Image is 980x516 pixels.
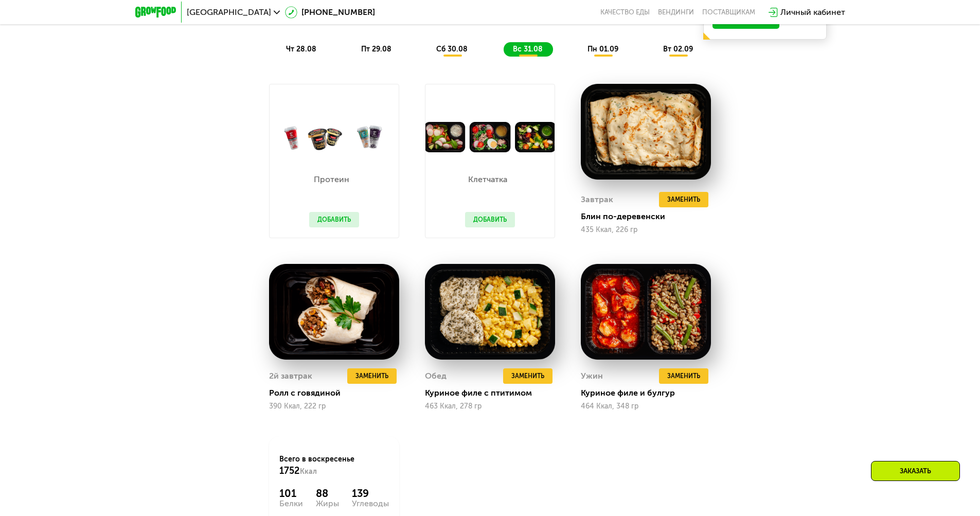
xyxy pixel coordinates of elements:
[279,487,303,500] div: 101
[513,45,543,54] span: вс 31.08
[667,371,700,381] span: Заменить
[503,368,553,384] button: Заменить
[279,465,300,476] span: 1752
[361,45,391,54] span: пт 29.08
[425,402,555,411] div: 463 Ккал, 278 гр
[286,45,316,54] span: чт 28.08
[702,8,755,16] div: поставщикам
[511,371,544,381] span: Заменить
[465,212,515,227] button: Добавить
[425,368,447,384] div: Обед
[285,6,375,19] a: [PHONE_NUMBER]
[587,45,618,54] span: пн 01.09
[658,8,694,16] a: Вендинги
[581,192,613,207] div: Завтрак
[663,45,693,54] span: вт 02.09
[352,487,389,500] div: 139
[355,371,388,381] span: Заменить
[316,487,339,500] div: 88
[279,454,389,477] div: Всего в воскресенье
[187,8,271,16] span: [GEOGRAPHIC_DATA]
[425,388,563,398] div: Куриное филе с птитимом
[581,211,719,222] div: Блин по-деревенски
[347,368,397,384] button: Заменить
[780,6,845,19] div: Личный кабинет
[581,388,719,398] div: Куриное филе и булгур
[659,368,708,384] button: Заменить
[581,226,711,234] div: 435 Ккал, 226 гр
[269,368,312,384] div: 2й завтрак
[300,467,317,476] span: Ккал
[581,402,711,411] div: 464 Ккал, 348 гр
[871,461,960,481] div: Заказать
[352,500,389,508] div: Углеводы
[309,212,359,227] button: Добавить
[659,192,708,207] button: Заменить
[436,45,468,54] span: сб 30.08
[667,194,700,205] span: Заменить
[600,8,650,16] a: Качество еды
[309,175,354,184] p: Протеин
[279,500,303,508] div: Белки
[269,402,399,411] div: 390 Ккал, 222 гр
[269,388,407,398] div: Ролл с говядиной
[465,175,510,184] p: Клетчатка
[581,368,603,384] div: Ужин
[316,500,339,508] div: Жиры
